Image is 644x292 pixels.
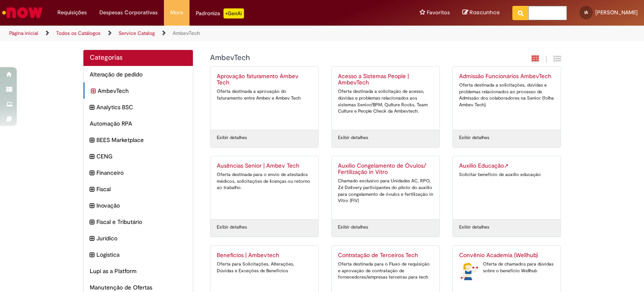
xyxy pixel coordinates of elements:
[338,261,433,281] div: Oferta destinada para o Fluxo de requisição e aprovação de contratação de fornecedores/empresas t...
[532,55,539,63] i: Exibição em cartão
[217,88,312,101] div: Oferta destinada a aprovação do faturamento entre Ambev e Ambev Tech
[584,10,588,15] span: IA
[459,261,554,274] div: Oferta de chamados para dúvidas sobre o benefício Wellhub
[459,163,554,169] h2: Auxílio Educação
[83,115,193,132] div: Automação RPA
[217,163,312,169] h2: Ausências Senior | Ambev Tech
[6,26,423,41] ul: Trilhas de página
[83,99,193,116] div: expandir categoria Analytics BSC Analytics BSC
[90,250,94,260] i: expandir categoria Logistica
[332,156,439,219] a: Auxílio Congelamento de Óvulos/ Fertilização in Vitro Chamado exclusivo para Unidades AC, RPO, Zé...
[453,156,561,219] a: Auxílio EducaçãoLink Externo Solicitar benefício de auxílio educação
[83,66,193,83] div: Alteração de pedido
[90,103,94,112] i: expandir categoria Analytics BSC
[453,67,561,130] a: Admissão Funcionários AmbevTech Oferta destinada a solicitações, dúvidas e problemas relacionados...
[217,171,312,191] div: Oferta destinada para o envio de atestados médicos, solicitações de licenças ou retorno ao trabalho.
[96,250,187,259] span: Logistica
[83,164,193,181] div: expandir categoria Financeiro Financeiro
[217,224,247,231] a: Exibir detalhes
[459,252,554,259] h2: Convênio Academia (Wellhub)
[217,261,312,274] div: Oferta para Solicitações, Alterações, Dúvidas e Exceções de Benefícios
[98,87,187,95] span: AmbevTech
[173,30,200,37] a: AmbevTech
[90,267,187,275] span: Lupi as a Platform
[96,218,187,226] span: Fiscal e Tributário
[217,134,247,141] a: Exibir detalhes
[90,234,94,243] i: expandir categoria Jurídico
[90,201,94,210] i: expandir categoria Inovação
[217,73,312,87] h2: Aprovação faturamento Ambev Tech
[9,30,38,37] a: Página inicial
[90,283,187,292] span: Manutenção de Ofertas
[83,82,193,99] div: expandir categoria AmbevTech AmbevTech
[459,82,554,108] div: Oferta destinada a solicitações, dúvidas e problemas relacionados ao processo de Admissão dos col...
[170,8,183,17] span: More
[83,213,193,230] div: expandir categoria Fiscal e Tributário Fiscal e Tributário
[90,54,187,62] h2: Categorias
[96,201,187,210] span: Inovação
[338,178,433,204] div: Chamado exclusivo para Unidades AC, RPO, Zé Delivery participantes do piloto do auxílio para cong...
[459,224,489,231] a: Exibir detalhes
[196,8,244,18] div: Padroniza
[545,54,547,64] span: |
[96,168,187,177] span: Financeiro
[96,136,187,144] span: BEES Marketplace
[83,230,193,247] div: expandir categoria Jurídico Jurídico
[83,263,193,279] div: Lupi as a Platform
[96,103,187,111] span: Analytics BSC
[512,6,529,20] button: Pesquisar
[119,30,155,37] a: Service Catalog
[56,30,101,37] a: Todos os Catálogos
[96,185,187,193] span: Fiscal
[338,88,433,115] div: Oferta destinada a solicitação de acesso, dúvidas e problemas relacionados aos sistemas Senior/BP...
[99,8,158,17] span: Despesas Corporativas
[459,73,554,80] h2: Admissão Funcionários AmbevTech
[90,152,94,161] i: expandir categoria CENG
[504,162,509,169] span: Link Externo
[223,8,244,18] p: +GenAi
[338,163,433,176] h2: Auxílio Congelamento de Óvulos/ Fertilização in Vitro
[96,152,187,160] span: CENG
[83,181,193,197] div: expandir categoria Fiscal Fiscal
[338,134,368,141] a: Exibir detalhes
[90,119,187,128] span: Automação RPA
[459,171,554,178] div: Solicitar benefício de auxílio educação
[83,246,193,263] div: expandir categoria Logistica Logistica
[462,9,500,17] a: Rascunhos
[90,168,94,178] i: expandir categoria Financeiro
[83,197,193,214] div: expandir categoria Inovação Inovação
[459,134,489,141] a: Exibir detalhes
[57,8,87,17] span: Requisições
[210,67,318,130] a: Aprovação faturamento Ambev Tech Oferta destinada a aprovação do faturamento entre Ambev e Ambev ...
[427,8,450,17] span: Favoritos
[338,252,433,259] h2: Contratação de Terceiros Tech
[90,185,94,194] i: expandir categoria Fiscal
[83,148,193,165] div: expandir categoria CENG CENG
[1,4,44,21] img: ServiceNow
[595,9,638,16] span: [PERSON_NAME]
[217,252,312,259] h2: Benefícios | Ambevtech
[90,218,94,227] i: expandir categoria Fiscal e Tributário
[96,234,187,242] span: Jurídico
[470,8,500,16] span: Rascunhos
[210,54,470,62] h1: {"description":null,"title":"AmbevTech"} Categoria
[90,70,187,79] span: Alteração de pedido
[332,67,439,130] a: Acesso a Sistemas People | AmbevTech Oferta destinada a solicitação de acesso, dúvidas e problema...
[553,55,561,63] i: Exibição de grade
[91,87,96,96] i: expandir categoria AmbevTech
[83,132,193,148] div: expandir categoria BEES Marketplace BEES Marketplace
[338,73,433,87] h2: Acesso a Sistemas People | AmbevTech
[459,261,479,282] img: Convênio Academia (Wellhub)
[90,136,94,145] i: expandir categoria BEES Marketplace
[210,156,318,219] a: Ausências Senior | Ambev Tech Oferta destinada para o envio de atestados médicos, solicitações de...
[338,224,368,231] a: Exibir detalhes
